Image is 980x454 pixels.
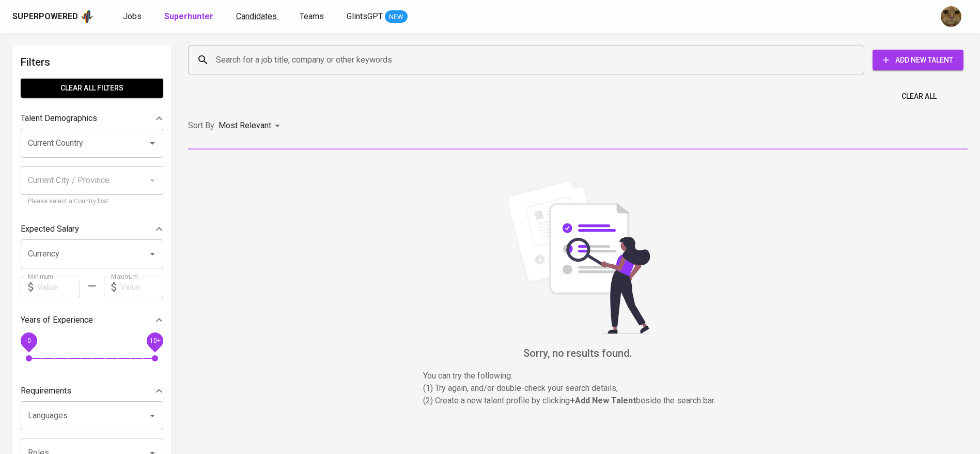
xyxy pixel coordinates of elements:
div: Years of Experience [21,310,163,330]
p: Most Relevant [219,119,271,132]
span: GlintsGPT [347,11,383,21]
button: Clear All [897,87,941,106]
p: Expected Salary [21,223,79,235]
a: Jobs [123,10,144,23]
p: Requirements [21,385,71,397]
span: Clear All filters [29,82,155,95]
a: Superpoweredapp logo [12,9,94,24]
p: (1) Try again, and/or double-check your search details, [423,382,733,395]
button: Clear All filters [21,79,163,98]
p: (2) Create a new talent profile by clicking beside the search bar. [423,395,733,407]
p: Years of Experience [21,314,93,326]
span: 0 [27,337,30,344]
a: Candidates [236,10,279,23]
button: Open [145,136,160,150]
span: Clear All [901,90,937,103]
span: Jobs [123,11,142,21]
a: Teams [300,10,326,23]
div: Expected Salary [21,219,163,239]
span: 10+ [149,337,160,344]
span: Add New Talent [881,54,955,67]
span: NEW [385,12,408,22]
button: Add New Talent [873,50,963,70]
b: Superhunter [164,11,213,21]
img: file_searching.svg [501,179,656,334]
img: app logo [80,9,94,24]
b: + Add New Talent [570,396,636,405]
div: Superpowered [12,11,78,23]
div: Requirements [21,381,163,401]
p: You can try the following : [423,370,733,382]
span: Teams [300,11,324,21]
img: ec6c0910-f960-4a00-a8f8-c5744e41279e.jpg [941,6,961,27]
a: GlintsGPT NEW [347,10,408,23]
a: Superhunter [164,10,215,23]
p: Sort By [188,119,214,132]
span: Candidates [236,11,277,21]
h6: Filters [21,54,163,70]
input: Value [37,277,80,297]
p: Talent Demographics [21,112,97,125]
input: Value [120,277,163,297]
button: Open [145,408,160,423]
div: Talent Demographics [21,108,163,129]
h6: Sorry, no results found. [188,345,968,361]
p: Please select a Country first [28,196,156,207]
button: Open [145,247,160,261]
div: Most Relevant [219,116,284,135]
